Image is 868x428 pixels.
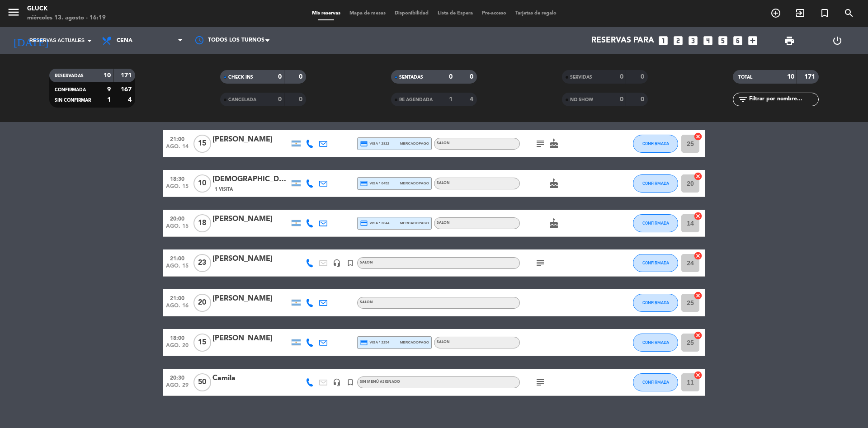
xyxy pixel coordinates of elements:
div: [PERSON_NAME] [212,333,289,344]
span: visa * 2822 [360,140,389,148]
span: 18:30 [166,173,189,183]
span: SIN CONFIRMAR [55,98,91,103]
span: SALON [360,301,373,304]
i: headset_mic [333,259,341,267]
span: visa * 0452 [360,179,389,188]
span: Reservas actuales [29,37,85,45]
strong: 1 [107,97,111,103]
div: [DEMOGRAPHIC_DATA] de la [PERSON_NAME] [212,174,289,185]
i: looks_two [672,35,684,47]
span: mercadopago [400,141,429,146]
div: miércoles 13. agosto - 16:19 [27,14,106,23]
strong: 4 [128,97,133,103]
strong: 0 [470,74,475,80]
strong: 0 [299,74,304,80]
span: ago. 16 [166,303,189,313]
i: filter_list [737,94,748,105]
div: [PERSON_NAME] [212,134,289,146]
i: cancel [693,291,703,300]
div: LOG OUT [813,27,861,54]
span: SALON [437,141,450,145]
i: cancel [693,132,703,141]
span: RE AGENDADA [399,98,433,102]
span: Disponibilidad [390,11,433,16]
i: looks_4 [702,35,714,47]
span: CONFIRMADA [55,88,86,92]
i: credit_card [360,140,368,148]
button: CONFIRMADA [633,174,678,193]
i: cancel [693,251,703,260]
strong: 171 [121,72,133,79]
span: CONFIRMADA [642,181,669,186]
span: SALON [360,261,373,264]
span: Sin menú asignado [360,380,400,384]
strong: 4 [470,96,475,103]
strong: 0 [449,74,453,80]
i: cancel [693,172,703,181]
strong: 1 [449,96,453,103]
span: 20:00 [166,213,189,223]
button: CONFIRMADA [633,373,678,391]
span: SALON [437,181,450,185]
button: CONFIRMADA [633,334,678,352]
span: Lista de Espera [433,11,477,16]
i: credit_card [360,219,368,227]
span: ago. 20 [166,343,189,353]
span: CONFIRMADA [642,300,669,305]
i: power_settings_new [832,35,843,46]
i: turned_in_not [346,259,354,267]
i: subject [535,138,546,149]
span: 18:00 [166,332,189,343]
strong: 171 [804,74,817,80]
span: Pre-acceso [477,11,511,16]
span: ago. 14 [166,144,189,154]
strong: 0 [641,96,646,103]
span: SERVIDAS [570,75,592,80]
span: mercadopago [400,220,429,226]
span: SALON [437,340,450,344]
span: 21:00 [166,253,189,263]
span: mercadopago [400,339,429,345]
button: menu [7,5,20,22]
i: [DATE] [7,31,55,51]
i: cancel [693,331,703,340]
i: menu [7,5,20,19]
span: SALON [437,221,450,225]
span: ago. 15 [166,183,189,194]
strong: 0 [278,96,282,103]
span: print [784,35,795,46]
span: mercadopago [400,180,429,186]
strong: 10 [104,72,111,79]
i: add_circle_outline [770,8,781,19]
i: looks_5 [717,35,729,47]
span: 10 [193,174,211,193]
input: Filtrar por nombre... [748,94,818,104]
i: arrow_drop_down [84,35,95,46]
strong: 0 [620,74,623,80]
strong: 9 [107,86,111,93]
span: CONFIRMADA [642,380,669,385]
span: NO SHOW [570,98,593,102]
i: exit_to_app [795,8,806,19]
span: RESERVADAS [55,74,84,78]
i: cancel [693,371,703,380]
i: credit_card [360,339,368,347]
i: cake [548,218,559,229]
i: looks_one [657,35,669,47]
span: CONFIRMADA [642,340,669,345]
span: 15 [193,135,211,153]
i: subject [535,377,546,388]
strong: 0 [278,74,282,80]
i: turned_in_not [819,8,830,19]
div: Camila [212,372,289,384]
strong: 0 [641,74,646,80]
span: Reservas para [591,36,654,45]
span: 15 [193,334,211,352]
button: CONFIRMADA [633,214,678,232]
i: turned_in_not [346,378,354,386]
span: CANCELADA [228,98,256,102]
span: Mis reservas [307,11,345,16]
span: 23 [193,254,211,272]
span: Mapa de mesas [345,11,390,16]
span: 20 [193,294,211,312]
